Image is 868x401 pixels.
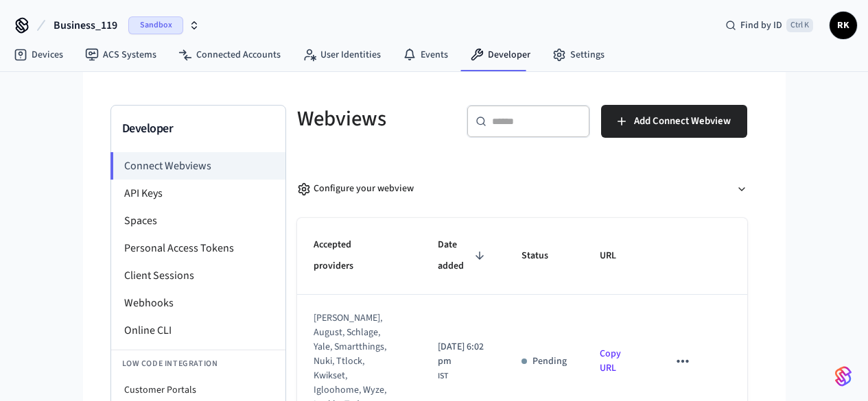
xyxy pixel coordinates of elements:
[111,262,285,289] li: Client Sessions
[740,19,782,32] span: Find by ID
[111,207,285,234] li: Spaces
[111,289,285,317] li: Webhooks
[634,112,731,130] span: Add Connect Webview
[600,245,634,267] span: URL
[297,171,747,207] button: Configure your webview
[831,13,856,38] span: RK
[600,347,621,375] a: Copy URL
[786,19,813,32] span: Ctrl K
[128,16,183,34] span: Sandbox
[392,42,459,67] a: Events
[835,365,852,387] img: SeamLogoGradient.69752ec5.svg
[111,317,285,344] li: Online CLI
[541,42,615,67] a: Settings
[601,105,747,138] button: Add Connect Webview
[122,119,274,138] h3: Developer
[521,245,566,267] span: Status
[438,340,489,382] div: Asia/Calcutta
[438,234,489,278] span: Date added
[438,340,489,369] span: [DATE] 6:02 pm
[292,42,392,67] a: User Identities
[111,180,285,207] li: API Keys
[54,17,117,34] span: Business_119
[459,42,541,67] a: Developer
[167,42,292,67] a: Connected Accounts
[3,42,74,67] a: Devices
[830,12,857,39] button: RK
[297,182,414,196] div: Configure your webview
[438,370,448,382] span: IST
[111,350,285,378] li: Low Code Integration
[110,152,285,180] li: Connect Webviews
[532,354,567,369] p: Pending
[714,13,824,38] div: Find by IDCtrl K
[74,42,167,67] a: ACS Systems
[297,105,450,133] h5: Webviews
[314,234,405,278] span: Accepted providers
[111,234,285,262] li: Personal Access Tokens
